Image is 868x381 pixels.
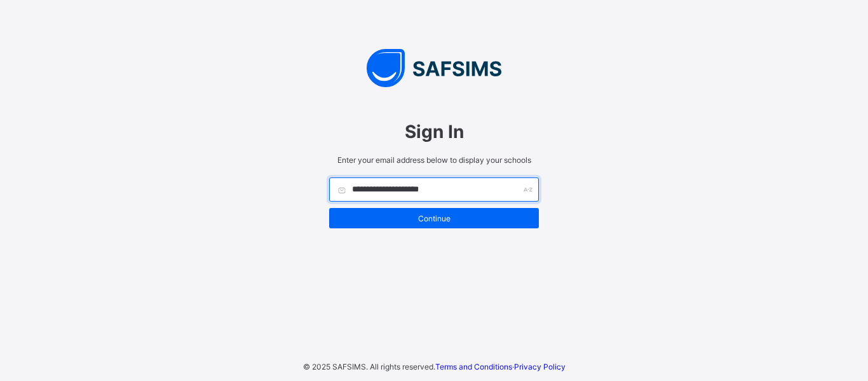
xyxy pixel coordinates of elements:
a: Terms and Conditions [435,362,512,371]
img: SAFSIMS Logo [316,49,552,87]
a: Privacy Policy [514,362,566,371]
span: Continue [339,214,529,223]
span: Enter your email address below to display your schools [329,155,539,165]
span: · [435,362,566,371]
span: © 2025 SAFSIMS. All rights reserved. [303,362,435,371]
span: Sign In [329,121,539,142]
